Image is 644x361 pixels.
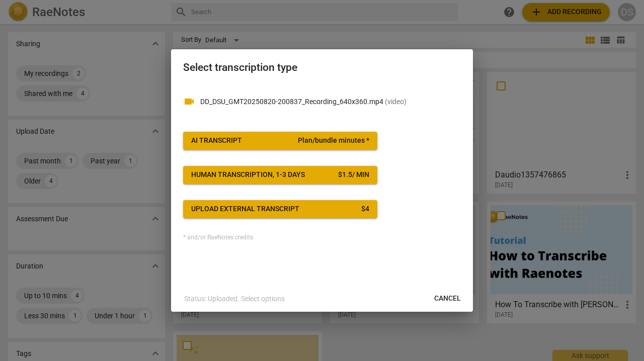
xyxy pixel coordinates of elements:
p: DD_DSU_GMT20250820-200837_Recording_640x360.mp4(video) [200,97,461,107]
div: $ 4 [361,204,369,214]
span: videocam [183,96,195,108]
div: * and/or RaeNotes credits [183,234,461,241]
p: Status: Uploaded. Select options [184,294,285,304]
button: AI TranscriptPlan/bundle minutes * [183,132,377,150]
div: Human transcription, 1-3 days [191,170,305,180]
button: Human transcription, 1-3 days$1.5/ min [183,166,377,184]
h2: Select transcription type [183,61,461,74]
div: AI Transcript [191,136,242,146]
span: Plan/bundle minutes * [298,136,369,146]
span: Cancel [434,294,461,304]
span: ( video ) [385,98,407,106]
button: Upload external transcript$4 [183,200,377,218]
div: $ 1.5 / min [338,170,369,180]
div: Upload external transcript [191,204,299,214]
button: Cancel [426,290,469,308]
